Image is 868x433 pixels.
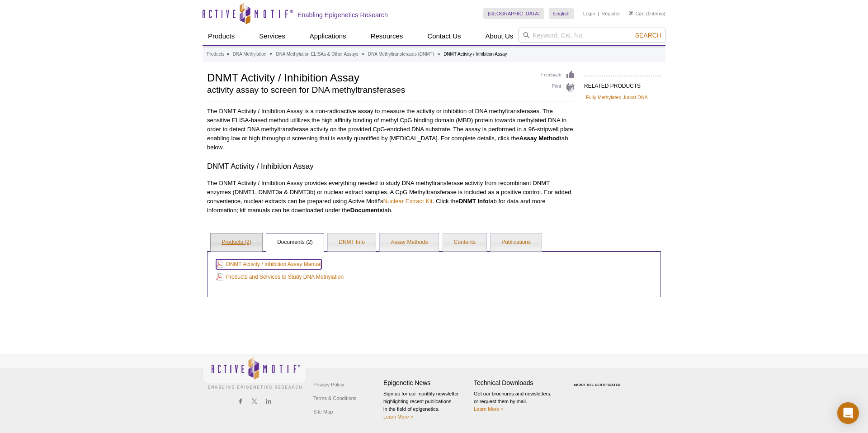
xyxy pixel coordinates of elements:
a: [GEOGRAPHIC_DATA] [483,8,544,19]
li: » [226,52,229,57]
h4: Epigenetic News [383,379,469,387]
a: Applications [304,28,352,45]
a: ABOUT SSL CERTIFICATES [574,383,621,386]
a: Documents (2) [266,233,324,252]
a: English [549,8,574,19]
p: The DNMT Activity / Inhibition Assay provides everything needed to study DNA methyltransferase ac... [207,179,575,215]
span: Search [635,32,661,39]
table: Click to Verify - This site chose Symantec SSL for secure e-commerce and confidential communicati... [564,370,632,390]
a: Login [583,10,595,17]
strong: Documents [350,207,383,214]
a: Contents [443,233,486,252]
h2: Enabling Epigenetics Research [297,11,388,19]
a: Learn More > [474,406,504,412]
a: Fully Methylated Jurkat DNA [586,93,648,101]
h1: DNMT Activity / Inhibition Assay [207,70,532,84]
a: Services [254,28,291,45]
h2: RELATED PRODUCTS [584,76,661,92]
strong: DNMT Info [459,198,489,205]
p: The DNMT Activity / Inhibition Assay is a non-radioactive assay to measure the activity or inhibi... [207,107,575,152]
a: Terms & Conditions [311,391,359,405]
li: | [598,8,599,19]
a: Site Map [311,405,335,419]
a: Assay Methods [380,233,439,252]
a: Publications [491,233,542,252]
div: Open Intercom Messenger [837,402,859,424]
a: Contact Us [422,28,466,45]
a: Products [207,50,224,58]
li: » [438,52,440,57]
a: DNA Methyltransferases (DNMT) [368,50,434,58]
a: DNA Methylation [233,50,266,58]
a: Print [541,82,575,92]
img: Active Motif, [203,354,307,391]
h2: activity assay to screen for DNA methyltransferases [207,86,532,94]
p: Get our brochures and newsletters, or request them by mail. [474,390,560,413]
h4: Technical Downloads [474,379,560,387]
a: Nuclear Extract Kit [383,198,433,205]
img: Your Cart [629,11,633,15]
a: Privacy Policy [311,378,346,391]
a: DNMT Info [328,233,376,252]
a: Feedback [541,70,575,80]
a: Learn More > [383,414,413,419]
p: Sign up for our monthly newsletter highlighting recent publications in the field of epigenetics. [383,390,469,421]
a: DNMT Activity / Inhibition Assay Manual [216,259,321,269]
a: Register [601,10,620,17]
a: Cart [629,10,645,17]
input: Keyword, Cat. No. [519,28,665,43]
li: (0 items) [629,8,665,19]
button: Search [632,31,664,39]
a: About Us [480,28,519,45]
a: Resources [365,28,409,45]
li: » [362,52,365,57]
a: DNA Methylation ELISAs & Other Assays [276,50,358,58]
li: » [270,52,273,57]
a: Products (2) [211,233,262,252]
strong: Assay Method [519,135,560,142]
a: Products and Services to Study DNA Methylation [216,272,344,282]
a: Products [203,28,240,45]
h3: DNMT Activity / Inhibition Assay [207,161,575,172]
li: DNMT Activity / Inhibition Assay [443,52,507,57]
